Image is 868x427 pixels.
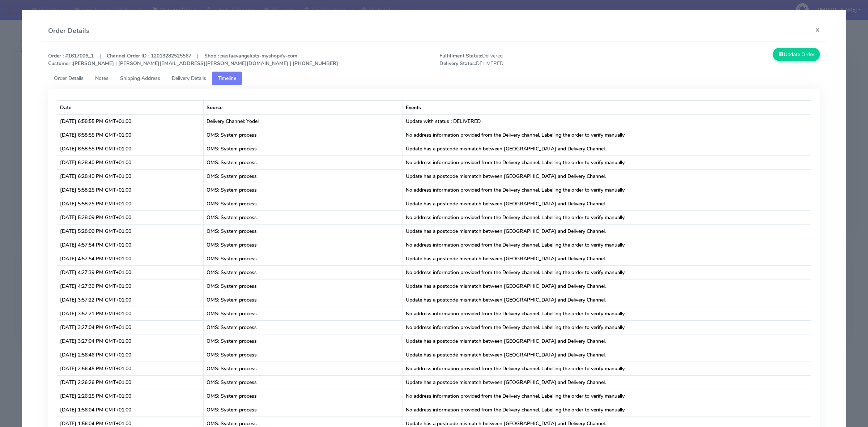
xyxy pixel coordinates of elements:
[434,52,630,67] span: Delivered DELIVERED
[403,197,811,210] td: Update has a postcode mismatch between [GEOGRAPHIC_DATA] and Delivery Channel.
[204,169,403,183] td: OMS: System process
[57,307,204,320] td: [DATE] 3:57:21 PM GMT+01:00
[57,362,204,375] td: [DATE] 2:56:45 PM GMT+01:00
[57,101,204,114] th: Date
[48,72,820,85] ul: Tabs
[204,362,403,375] td: OMS: System process
[403,114,811,128] td: Update with status : DELIVERED
[204,224,403,238] td: OMS: System process
[57,348,204,362] td: [DATE] 2:56:46 PM GMT+01:00
[57,155,204,169] td: [DATE] 6:28:40 PM GMT+01:00
[48,26,89,36] h4: Order Details
[403,307,811,320] td: No address information provided from the Delivery channel. Labelling the order to verify manually
[204,389,403,403] td: OMS: System process
[403,155,811,169] td: No address information provided from the Delivery channel. Labelling the order to verify manually
[204,197,403,210] td: OMS: System process
[204,155,403,169] td: OMS: System process
[439,60,476,67] strong: Delivery Status:
[57,224,204,238] td: [DATE] 5:28:09 PM GMT+01:00
[809,20,826,39] button: Close
[57,293,204,307] td: [DATE] 3:57:22 PM GMT+01:00
[204,252,403,265] td: OMS: System process
[57,210,204,224] td: [DATE] 5:28:09 PM GMT+01:00
[57,279,204,293] td: [DATE] 4:27:39 PM GMT+01:00
[204,334,403,348] td: OMS: System process
[57,403,204,417] td: [DATE] 1:56:04 PM GMT+01:00
[204,238,403,252] td: OMS: System process
[48,60,73,67] strong: Customer :
[773,48,820,61] button: Update Order
[57,169,204,183] td: [DATE] 6:28:40 PM GMT+01:00
[403,375,811,389] td: Update has a postcode mismatch between [GEOGRAPHIC_DATA] and Delivery Channel.
[403,348,811,362] td: Update has a postcode mismatch between [GEOGRAPHIC_DATA] and Delivery Channel.
[403,183,811,197] td: No address information provided from the Delivery channel. Labelling the order to verify manually
[403,128,811,142] td: No address information provided from the Delivery channel. Labelling the order to verify manually
[403,362,811,375] td: No address information provided from the Delivery channel. Labelling the order to verify manually
[57,128,204,142] td: [DATE] 6:58:55 PM GMT+01:00
[204,375,403,389] td: OMS: System process
[204,114,403,128] td: Delivery Channel: Yodel
[439,52,482,59] strong: Fulfillment Status:
[204,101,403,114] th: Source
[403,334,811,348] td: Update has a postcode mismatch between [GEOGRAPHIC_DATA] and Delivery Channel.
[172,75,206,82] span: Delivery Details
[204,307,403,320] td: OMS: System process
[403,403,811,417] td: No address information provided from the Delivery channel. Labelling the order to verify manually
[403,210,811,224] td: No address information provided from the Delivery channel. Labelling the order to verify manually
[204,265,403,279] td: OMS: System process
[403,224,811,238] td: Update has a postcode mismatch between [GEOGRAPHIC_DATA] and Delivery Channel.
[403,169,811,183] td: Update has a postcode mismatch between [GEOGRAPHIC_DATA] and Delivery Channel.
[403,101,811,114] th: Events
[95,75,109,82] span: Notes
[57,238,204,252] td: [DATE] 4:57:54 PM GMT+01:00
[403,252,811,265] td: Update has a postcode mismatch between [GEOGRAPHIC_DATA] and Delivery Channel.
[403,238,811,252] td: No address information provided from the Delivery channel. Labelling the order to verify manually
[403,142,811,155] td: Update has a postcode mismatch between [GEOGRAPHIC_DATA] and Delivery Channel.
[403,320,811,334] td: No address information provided from the Delivery channel. Labelling the order to verify manually
[403,279,811,293] td: Update has a postcode mismatch between [GEOGRAPHIC_DATA] and Delivery Channel.
[204,279,403,293] td: OMS: System process
[204,348,403,362] td: OMS: System process
[204,403,403,417] td: OMS: System process
[204,320,403,334] td: OMS: System process
[57,320,204,334] td: [DATE] 3:27:04 PM GMT+01:00
[57,183,204,197] td: [DATE] 5:58:25 PM GMT+01:00
[57,265,204,279] td: [DATE] 4:27:39 PM GMT+01:00
[204,128,403,142] td: OMS: System process
[57,375,204,389] td: [DATE] 2:26:26 PM GMT+01:00
[403,389,811,403] td: No address information provided from the Delivery channel. Labelling the order to verify manually
[204,142,403,155] td: OMS: System process
[120,75,160,82] span: Shipping Address
[57,389,204,403] td: [DATE] 2:26:25 PM GMT+01:00
[204,210,403,224] td: OMS: System process
[57,197,204,210] td: [DATE] 5:58:25 PM GMT+01:00
[48,52,338,67] strong: Order : #1617006_1 | Channel Order ID : 12013282525567 | Shop : pastaevangelists-myshopify-com [P...
[54,75,84,82] span: Order Details
[57,334,204,348] td: [DATE] 3:27:04 PM GMT+01:00
[204,183,403,197] td: OMS: System process
[403,293,811,307] td: Update has a postcode mismatch between [GEOGRAPHIC_DATA] and Delivery Channel.
[57,252,204,265] td: [DATE] 4:57:54 PM GMT+01:00
[57,142,204,155] td: [DATE] 6:58:55 PM GMT+01:00
[218,75,236,82] span: Timeline
[57,114,204,128] td: [DATE] 6:58:55 PM GMT+01:00
[204,293,403,307] td: OMS: System process
[403,265,811,279] td: No address information provided from the Delivery channel. Labelling the order to verify manually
